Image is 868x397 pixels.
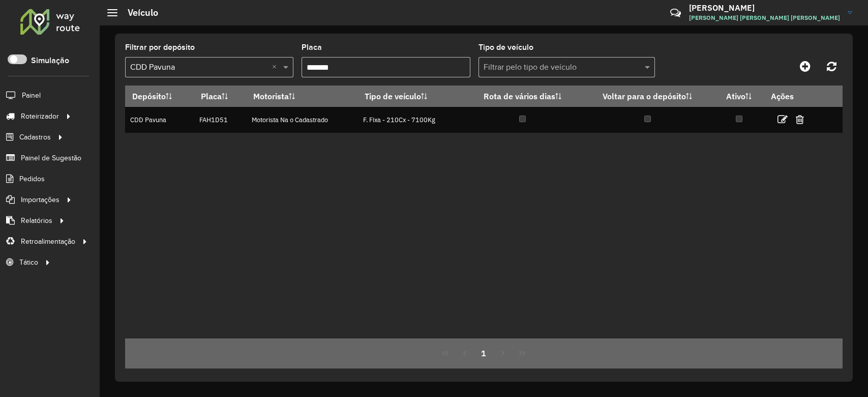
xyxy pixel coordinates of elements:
[21,215,52,226] span: Relatórios
[19,257,38,268] span: Tático
[246,86,357,107] th: Motorista
[246,107,357,133] td: Motorista Na o Cadastrado
[581,86,714,107] th: Voltar para o depósito
[21,194,59,205] span: Importações
[689,13,840,22] span: [PERSON_NAME] [PERSON_NAME] [PERSON_NAME]
[689,3,840,13] h3: [PERSON_NAME]
[665,2,686,24] a: Contato Rápido
[194,107,246,133] td: FAH1D51
[194,86,246,107] th: Placa
[19,132,51,143] span: Cadastros
[474,344,494,363] button: 1
[764,86,825,107] th: Ações
[478,41,533,53] label: Tipo de veículo
[31,54,69,67] label: Simulação
[125,86,194,107] th: Depósito
[21,236,75,247] span: Retroalimentação
[713,86,764,107] th: Ativo
[357,86,464,107] th: Tipo de veículo
[272,61,281,73] span: Clear all
[777,112,788,126] a: Editar
[21,153,81,163] span: Painel de Sugestão
[125,107,194,133] td: CDD Pavuna
[19,174,45,184] span: Pedidos
[302,41,322,53] label: Placa
[464,86,581,107] th: Rota de vários dias
[22,90,41,101] span: Painel
[21,111,59,122] span: Roteirizador
[117,7,158,18] h2: Veículo
[796,112,804,126] a: Excluir
[125,41,195,53] label: Filtrar por depósito
[357,107,464,133] td: F. Fixa - 210Cx - 7100Kg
